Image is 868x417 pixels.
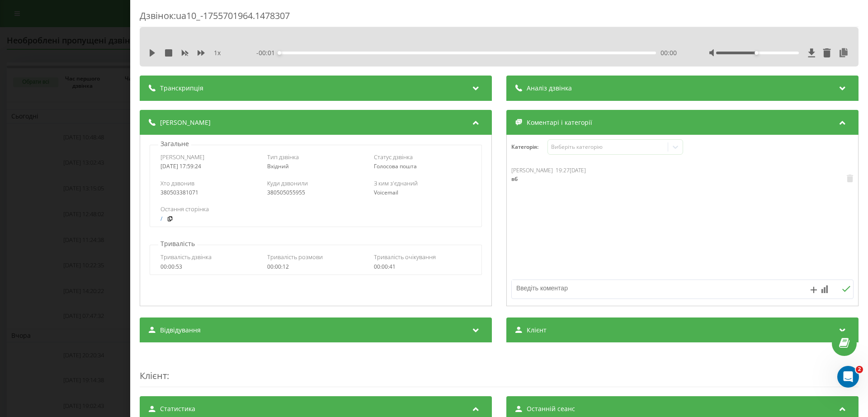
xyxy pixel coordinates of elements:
span: Транскрипція [160,84,203,93]
span: Аналіз дзвінка [527,84,572,93]
div: 00:00:41 [374,264,471,270]
div: 00:00:12 [267,264,364,270]
iframe: Intercom live chat [837,366,859,388]
span: Хто дзвонив [160,179,194,187]
div: Accessibility label [278,51,281,55]
p: Тривалість [158,239,197,248]
a: / [160,216,162,222]
div: [DATE] 17:59:24 [160,163,258,170]
div: Виберіть категорію [551,143,664,151]
span: Куди дзвонили [267,179,308,187]
span: Коментарі і категорії [527,118,592,127]
span: Тривалість очікування [374,253,436,261]
span: Клієнт [140,370,167,382]
span: 1 x [214,48,221,57]
h4: Категорія : [511,144,547,150]
span: 2 [856,366,863,373]
div: Дзвінок : ua10_-1755701964.1478307 [140,9,859,27]
span: Клієнт [527,326,547,335]
span: Остання сторінка [160,205,209,213]
div: Voicemail [374,190,471,196]
span: [PERSON_NAME] [160,153,204,161]
span: Тип дзвінка [267,153,299,161]
span: Голосова пошта [374,162,417,170]
div: : [140,351,859,387]
span: Статус дзвінка [374,153,413,161]
span: 00:00 [660,48,677,57]
span: Тривалість розмови [267,253,323,261]
div: 00:00:53 [160,264,258,270]
span: - 00:01 [256,48,279,57]
div: Accessibility label [755,51,759,55]
span: Останній сеанс [527,404,575,413]
p: Загальне [158,139,191,148]
span: Вхідний [267,162,289,170]
div: 19:27[DATE] [556,167,586,174]
span: [PERSON_NAME] [511,166,553,174]
div: 380505055955 [267,190,364,196]
div: вб [511,175,571,183]
span: [PERSON_NAME] [160,118,211,127]
span: Статистика [160,404,195,413]
span: Тривалість дзвінка [160,253,212,261]
span: Відвідування [160,326,201,335]
span: З ким з'єднаний [374,179,418,187]
div: 380503381071 [160,190,258,196]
